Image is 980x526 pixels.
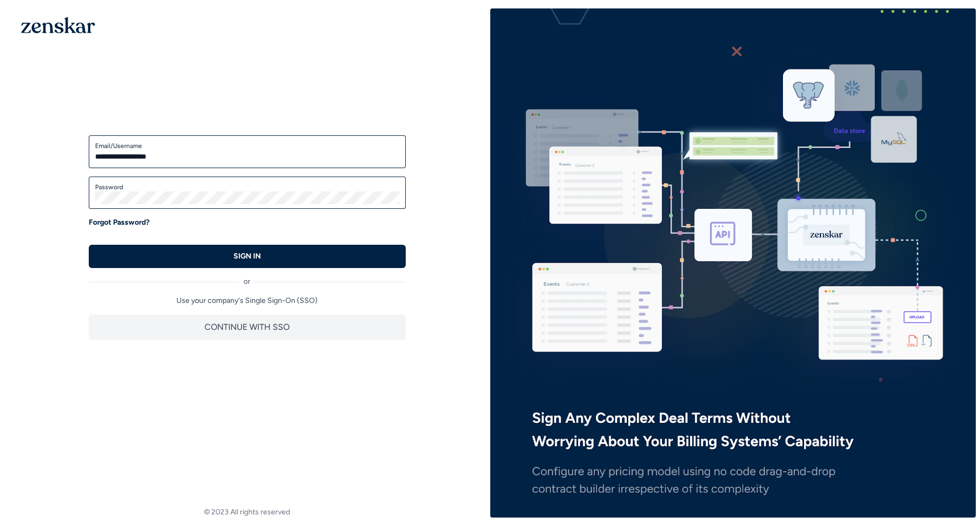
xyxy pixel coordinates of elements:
[89,296,406,306] p: Use your company's Single Sign-On (SSO)
[89,268,406,287] div: or
[89,315,406,340] button: CONTINUE WITH SSO
[95,142,399,150] label: Email/Username
[89,245,406,268] button: SIGN IN
[234,251,261,262] p: SIGN IN
[21,17,95,33] img: 1OGAJ2xQqyY4LXKgY66KYq0eOWRCkrZdAb3gUhuVAqdWPZE9SRJmCz+oDMSn4zDLXe31Ii730ItAGKgCKgCCgCikA4Av8PJUP...
[95,183,399,191] label: Password
[4,507,490,518] footer: © 2023 All rights reserved
[89,217,150,228] a: Forgot Password?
